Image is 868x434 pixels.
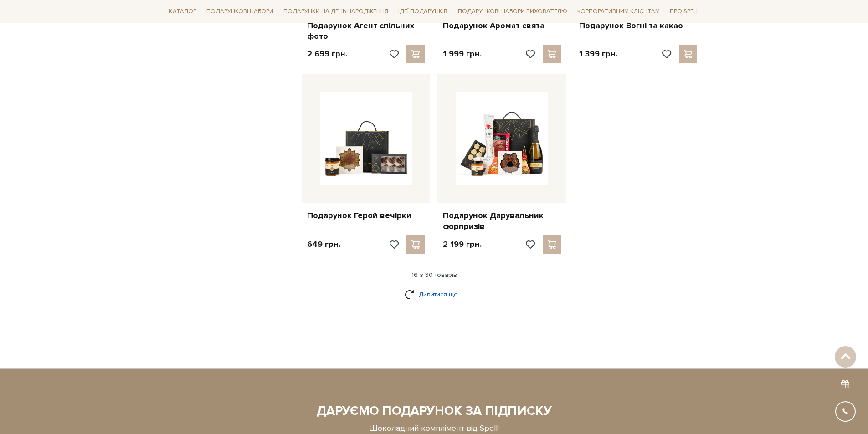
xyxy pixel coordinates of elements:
div: 16 з 30 товарів [162,271,707,279]
a: Подарунок Дарувальник сюрпризів [443,210,561,232]
a: Подарунок Аромат свята [443,20,561,31]
p: 1 999 грн. [443,49,482,59]
a: Дивитися ще [405,286,464,302]
p: 1 399 грн. [579,49,617,59]
a: Подарунки на День народження [280,5,392,19]
a: Ідеї подарунків [395,5,451,19]
a: Подарунок Вогні та какао [579,20,697,31]
p: 2 199 грн. [443,239,482,250]
a: Корпоративним клієнтам [574,4,663,19]
a: Подарункові набори [203,5,277,19]
p: 2 699 грн. [307,49,347,59]
p: 649 грн. [307,239,340,250]
a: Про Spell [666,5,703,19]
a: Подарункові набори вихователю [454,4,571,19]
a: Каталог [165,5,200,19]
a: Подарунок Агент спільних фото [307,20,425,42]
a: Подарунок Герой вечірки [307,210,425,221]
